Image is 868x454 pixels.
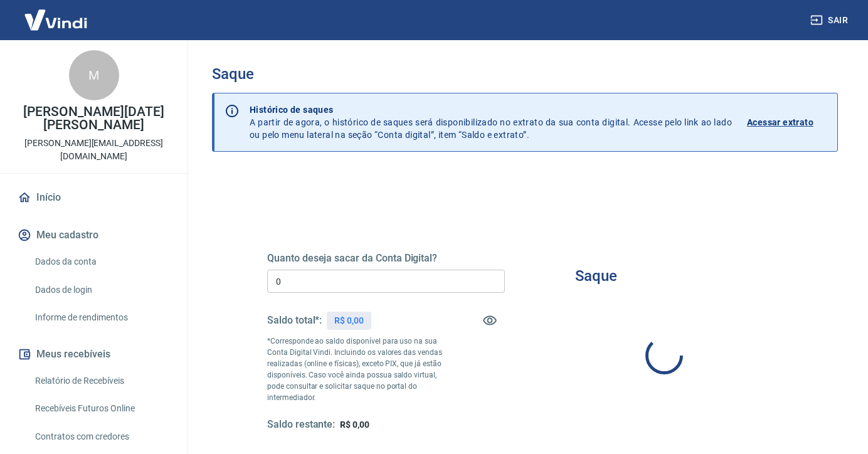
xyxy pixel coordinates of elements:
[334,314,364,327] p: R$ 0,00
[69,50,119,100] div: M
[747,103,827,141] a: Acessar extrato
[575,267,617,285] h3: Saque
[15,221,172,249] button: Meu cadastro
[747,116,813,129] p: Acessar extrato
[340,420,369,430] span: R$ 0,00
[30,249,172,275] a: Dados da conta
[267,335,445,403] p: *Corresponde ao saldo disponível para uso na sua Conta Digital Vindi. Incluindo os valores das ve...
[30,368,172,394] a: Relatório de Recebíveis
[10,105,177,132] p: [PERSON_NAME][DATE] [PERSON_NAME]
[808,9,853,32] button: Sair
[10,137,177,163] p: [PERSON_NAME][EMAIL_ADDRESS][DOMAIN_NAME]
[267,418,335,431] h5: Saldo restante:
[30,305,172,330] a: Informe de rendimentos
[250,103,732,141] p: A partir de agora, o histórico de saques será disponibilizado no extrato da sua conta digital. Ac...
[267,314,322,327] h5: Saldo total*:
[250,103,732,116] p: Histórico de saques
[212,65,838,83] h3: Saque
[15,1,97,39] img: Vindi
[15,340,172,368] button: Meus recebíveis
[30,396,172,421] a: Recebíveis Futuros Online
[267,252,505,265] h5: Quanto deseja sacar da Conta Digital?
[30,424,172,450] a: Contratos com credores
[30,277,172,303] a: Dados de login
[15,184,172,211] a: Início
